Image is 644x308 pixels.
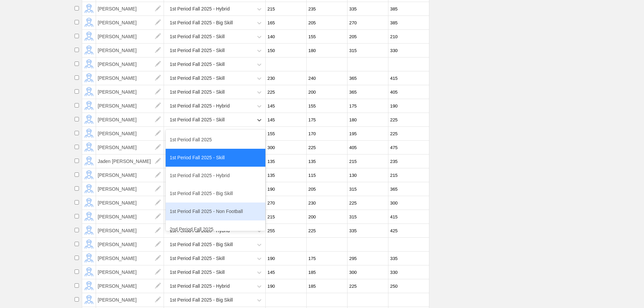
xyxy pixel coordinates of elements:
[96,269,164,275] a: [PERSON_NAME]
[96,113,164,126] span: [PERSON_NAME]
[96,241,164,247] a: [PERSON_NAME]
[151,113,165,126] img: edit.png
[170,294,233,306] div: 1st Period Fall 2025 - Big Skill
[96,297,164,303] a: [PERSON_NAME]
[96,47,164,53] a: [PERSON_NAME]
[151,238,165,251] img: edit.png
[170,266,225,279] div: 1st Period Fall 2025 - Skill
[166,203,265,220] div: 1st Period Fall 2025 - Non Football
[96,255,164,261] a: [PERSON_NAME]
[151,293,165,307] img: edit.png
[151,44,165,57] img: edit.png
[96,214,164,219] a: [PERSON_NAME]
[96,200,164,206] a: [PERSON_NAME]
[151,85,165,99] img: edit.png
[96,224,164,237] span: [PERSON_NAME]
[151,252,165,265] img: edit.png
[96,144,164,150] a: [PERSON_NAME]
[96,57,164,71] span: [PERSON_NAME]
[96,155,164,168] span: Jaden [PERSON_NAME]
[96,228,164,233] a: [PERSON_NAME]
[166,131,265,149] div: 1st Period Fall 2025
[170,280,230,292] div: 1st Period Fall 2025 - Hybrid
[151,30,165,43] img: edit.png
[96,196,164,210] span: [PERSON_NAME]
[170,127,230,140] div: 1st Period Fall 2025 - Hybrid
[96,293,164,307] span: [PERSON_NAME]
[96,103,164,109] a: [PERSON_NAME]
[151,155,165,168] img: edit.png
[170,72,225,85] div: 1st Period Fall 2025 - Skill
[96,89,164,95] a: [PERSON_NAME]
[96,186,164,192] a: [PERSON_NAME]
[151,57,165,71] img: edit.png
[96,265,164,279] span: [PERSON_NAME]
[151,182,165,196] img: edit.png
[96,44,164,57] span: [PERSON_NAME]
[96,210,164,223] span: [PERSON_NAME]
[166,167,265,185] div: 1st Period Fall 2025 - Hybrid
[96,279,164,293] span: [PERSON_NAME]
[166,149,265,167] div: 1st Period Fall 2025 - Skill
[96,71,164,85] span: [PERSON_NAME]
[170,17,233,29] div: 1st Period Fall 2025 - Big Skill
[151,265,165,279] img: edit.png
[96,168,164,182] span: [PERSON_NAME]
[170,30,225,43] div: 1st Period Fall 2025 - Skill
[96,99,164,113] span: [PERSON_NAME]
[170,238,233,251] div: 1st Period Fall 2025 - Big Skill
[170,58,225,71] div: 1st Period Fall 2025 - Skill
[96,182,164,196] span: [PERSON_NAME]
[96,85,164,99] span: [PERSON_NAME]
[96,141,164,154] span: [PERSON_NAME]
[151,16,165,29] img: edit.png
[151,196,165,210] img: edit.png
[96,283,164,289] a: [PERSON_NAME]
[96,75,164,81] a: [PERSON_NAME]
[522,230,644,308] iframe: Chat Widget
[96,30,164,43] span: [PERSON_NAME]
[96,252,164,265] span: [PERSON_NAME]
[151,210,165,223] img: edit.png
[151,2,165,16] img: edit.png
[151,279,165,293] img: edit.png
[151,71,165,85] img: edit.png
[170,44,225,57] div: 1st Period Fall 2025 - Skill
[96,131,164,136] a: [PERSON_NAME]
[96,33,164,39] a: [PERSON_NAME]
[170,114,225,126] div: 1st Period Fall 2025 - Skill
[96,2,164,16] span: [PERSON_NAME]
[96,127,164,140] span: [PERSON_NAME]
[151,141,165,154] img: edit.png
[166,220,265,238] div: 2nd Period Fall 2025
[96,117,164,122] a: [PERSON_NAME]
[151,99,165,113] img: edit.png
[96,16,164,29] span: [PERSON_NAME]
[170,86,225,98] div: 1st Period Fall 2025 - Skill
[170,100,230,112] div: 1st Period Fall 2025 - Hybrid
[151,224,165,237] img: edit.png
[96,6,164,11] a: [PERSON_NAME]
[96,61,164,67] a: [PERSON_NAME]
[170,252,225,265] div: 1st Period Fall 2025 - Skill
[96,238,164,251] span: [PERSON_NAME]
[166,185,265,203] div: 1st Period Fall 2025 - Big Skill
[96,158,164,164] a: Jaden [PERSON_NAME]
[151,127,165,140] img: edit.png
[96,172,164,178] a: [PERSON_NAME]
[170,3,230,15] div: 1st Period Fall 2025 - Hybrid
[96,20,164,25] a: [PERSON_NAME]
[151,168,165,182] img: edit.png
